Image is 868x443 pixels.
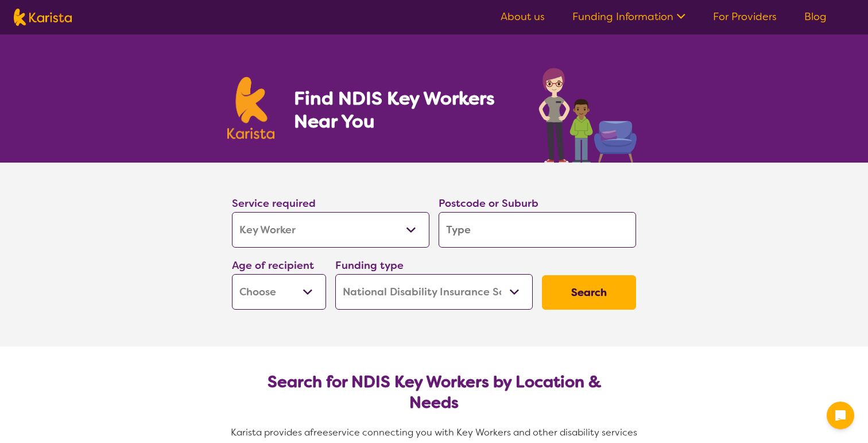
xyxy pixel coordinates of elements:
label: Age of recipient [232,259,314,272]
label: Service required [232,197,316,210]
span: free [310,426,328,438]
img: Karista logo [14,9,72,26]
img: key-worker [536,62,641,163]
span: Karista provides a [231,426,310,438]
a: About us [501,10,545,24]
input: Type [439,212,636,248]
label: Postcode or Suburb [439,197,538,210]
label: Funding type [335,259,404,272]
a: Blog [804,10,827,24]
a: For Providers [713,10,777,24]
h2: Search for NDIS Key Workers by Location & Needs [241,372,627,413]
button: Search [542,275,636,310]
a: Funding Information [572,10,685,24]
h1: Find NDIS Key Workers Near You [294,87,516,133]
img: Karista logo [227,77,274,139]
